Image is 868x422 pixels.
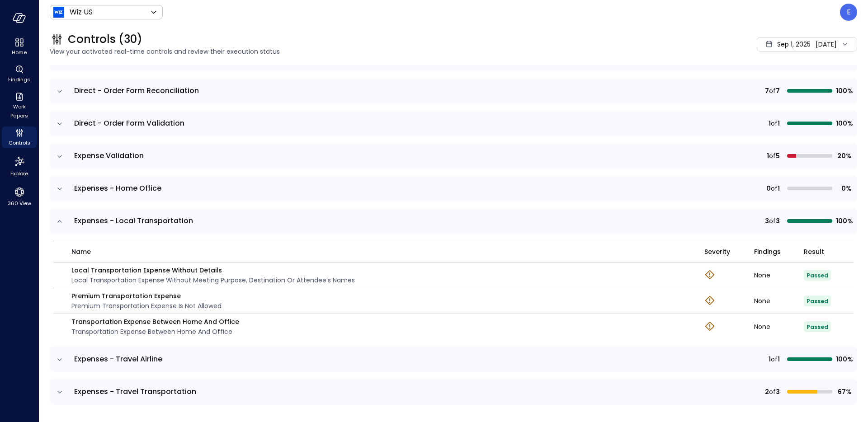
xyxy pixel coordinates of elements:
[769,86,776,96] span: of
[8,75,30,84] span: Findings
[68,32,142,47] span: Controls (30)
[836,118,852,128] span: 100%
[55,355,64,364] button: expand row
[765,216,769,226] span: 3
[847,7,851,18] p: E
[754,324,804,330] div: None
[836,354,852,364] span: 100%
[769,118,771,128] span: 1
[55,119,64,128] button: expand row
[50,47,608,56] span: View your activated real-time controls and review their execution status
[836,151,852,161] span: 20%
[71,265,355,275] p: Local Transportation Expense Without Details
[74,183,161,193] span: Expenses - Home Office
[74,118,184,128] span: Direct - Order Form Validation
[767,151,769,161] span: 1
[776,387,780,397] span: 3
[71,317,239,327] p: Transportation Expense Between Home and Office
[8,199,31,208] span: 360 View
[836,86,852,96] span: 100%
[74,85,199,96] span: Direct - Order Form Reconciliation
[74,150,144,161] span: Expense Validation
[778,118,780,128] span: 1
[9,138,30,147] span: Controls
[776,216,780,226] span: 3
[704,295,715,307] div: Warning
[2,63,37,85] div: Findings
[55,217,64,226] button: expand row
[776,86,780,96] span: 7
[2,36,37,58] div: Home
[778,354,780,364] span: 1
[769,354,771,364] span: 1
[2,127,37,148] div: Controls
[807,272,828,279] span: Passed
[765,86,769,96] span: 7
[55,388,64,397] button: expand row
[5,102,33,120] span: Work Papers
[765,387,769,397] span: 2
[12,48,27,57] span: Home
[769,151,776,161] span: of
[704,247,730,257] span: Severity
[71,275,355,285] p: Local Transportation Expense without meeting purpose, destination or attendee’s names
[2,154,37,179] div: Explore
[71,327,239,337] p: Transportation Expense Between Home and Office
[70,7,93,18] p: Wiz US
[776,151,780,161] span: 5
[771,118,778,128] span: of
[769,387,776,397] span: of
[71,247,91,257] span: name
[55,87,64,96] button: expand row
[771,354,778,364] span: of
[74,354,162,364] span: Expenses - Travel Airline
[754,247,781,257] span: Findings
[2,90,37,121] div: Work Papers
[71,301,222,311] p: Premium Transportation Expense is not allowed
[55,152,64,161] button: expand row
[804,247,824,257] span: Result
[10,169,28,178] span: Explore
[704,269,715,281] div: Warning
[71,291,222,301] p: Premium Transportation Expense
[53,7,64,18] img: Icon
[807,297,828,305] span: Passed
[2,184,37,209] div: 360 View
[840,4,857,21] div: Ela Gottesman
[74,216,193,226] span: Expenses - Local Transportation
[74,386,196,397] span: Expenses - Travel Transportation
[55,184,64,193] button: expand row
[836,387,852,397] span: 67%
[777,39,811,49] span: Sep 1, 2025
[836,216,852,226] span: 100%
[704,321,715,333] div: Warning
[836,183,852,193] span: 0%
[766,183,771,193] span: 0
[769,216,776,226] span: of
[771,183,778,193] span: of
[778,183,780,193] span: 1
[807,323,828,331] span: Passed
[754,298,804,304] div: None
[754,272,804,278] div: None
